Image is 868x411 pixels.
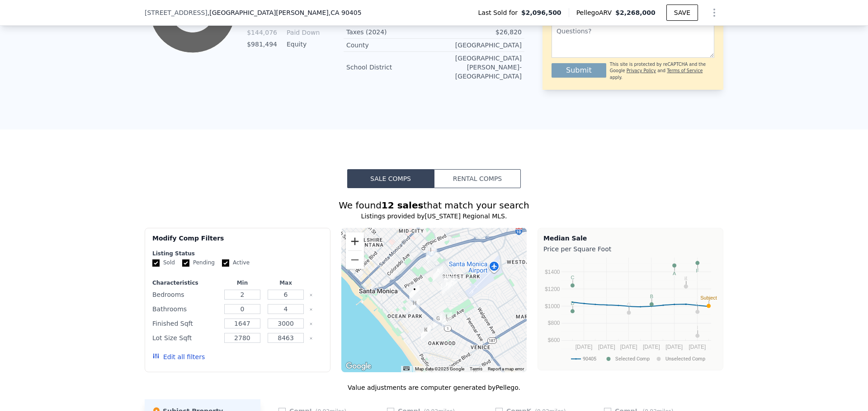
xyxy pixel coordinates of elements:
div: Max [266,279,306,286]
button: Edit all filters [152,352,205,361]
button: Rental Comps [434,169,521,188]
div: We found that match your search [145,199,723,212]
span: , CA 90405 [329,9,362,16]
div: County [346,41,434,50]
label: Pending [182,259,215,267]
a: Terms of Service [667,68,703,73]
div: [GEOGRAPHIC_DATA] [434,41,522,50]
text: B [650,294,653,299]
text: Subject [700,295,717,300]
button: Submit [552,63,606,78]
span: [STREET_ADDRESS] [145,8,208,17]
text: $1000 [545,303,560,309]
button: Zoom in [346,232,364,250]
text: G [627,302,631,307]
text: $1200 [545,286,560,292]
text: [DATE] [598,344,615,350]
div: [GEOGRAPHIC_DATA][PERSON_NAME]-[GEOGRAPHIC_DATA] [434,54,522,81]
a: Terms (opens in new tab) [470,366,482,371]
text: $1400 [545,269,560,275]
button: Clear [309,308,313,311]
div: $26,820 [434,28,522,37]
button: Sale Comps [347,169,434,188]
span: Pellego ARV [576,8,616,17]
div: 417 Sunset Avenue Unit 1.2 [421,325,431,341]
span: $2,268,000 [615,9,656,16]
div: 835 Sunset Ave [442,312,452,328]
text: A [673,271,676,276]
text: $600 [548,337,560,343]
div: 1715 Oak St [441,276,451,291]
div: This site is protected by reCAPTCHA and the Google and apply. [610,61,714,81]
button: Clear [309,293,313,297]
div: 1715 Cedar St [433,266,443,282]
div: 1654 Hill St [442,280,452,296]
button: Show Options [705,4,723,22]
text: Unselected Comp [665,356,705,362]
div: Value adjustments are computer generated by Pellego . [145,383,723,392]
svg: A chart. [543,255,717,368]
img: Google [344,360,373,372]
td: $981,494 [241,39,278,49]
div: 1921 20th St [426,245,436,261]
text: K [684,276,688,281]
div: 713 Flower Ave [433,314,443,329]
a: Privacy Policy [627,68,656,73]
label: Sold [152,259,175,267]
text: D [571,300,574,306]
text: [DATE] [576,344,593,350]
a: Report a map error [488,366,524,371]
input: Active [222,259,229,267]
div: 2639 Highland Ave [410,299,420,314]
input: Pending [182,259,189,267]
div: Listings provided by [US_STATE] Regional MLS . [145,212,723,221]
strong: 12 sales [382,200,424,211]
text: [DATE] [620,344,637,350]
button: Keyboard shortcuts [403,366,410,370]
td: Paid Down [285,28,325,37]
text: $800 [548,320,560,326]
a: Open this area in Google Maps (opens a new window) [344,360,373,372]
div: Bedrooms [152,288,219,301]
label: Active [222,259,250,267]
span: $2,096,500 [521,8,561,17]
text: L [696,301,699,306]
div: Characteristics [152,279,219,286]
div: 828 Cedar St [409,285,419,300]
span: , [GEOGRAPHIC_DATA][PERSON_NAME] [208,8,362,17]
text: C [571,275,574,280]
text: [DATE] [665,344,683,350]
button: Clear [309,322,313,326]
button: Zoom out [346,251,364,269]
div: 832 Cedar St [410,285,420,300]
div: Modify Comp Filters [152,234,323,250]
text: [DATE] [643,344,660,350]
span: Last Sold for [478,8,522,17]
div: Min [222,279,262,286]
td: Equity [285,39,325,49]
text: [DATE] [689,344,706,350]
button: SAVE [666,5,698,21]
text: 90405 [583,356,596,362]
input: Sold [152,259,160,267]
div: Bathrooms [152,303,219,315]
div: Median Sale [543,234,717,243]
span: Map data ©2025 Google [415,366,464,371]
td: $144,076 [241,28,278,37]
text: F [696,268,699,273]
div: Lot Size Sqft [152,332,219,344]
div: School District [346,63,434,72]
div: Taxes (2024) [346,28,434,37]
div: Price per Square Foot [543,243,717,255]
div: Listing Status [152,250,323,257]
div: 1958 20th St [427,249,437,264]
div: Finished Sqft [152,317,219,330]
div: 2004 Hill St [448,276,458,291]
text: Selected Comp [615,356,650,362]
button: Clear [309,337,313,340]
text: I [697,325,698,330]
